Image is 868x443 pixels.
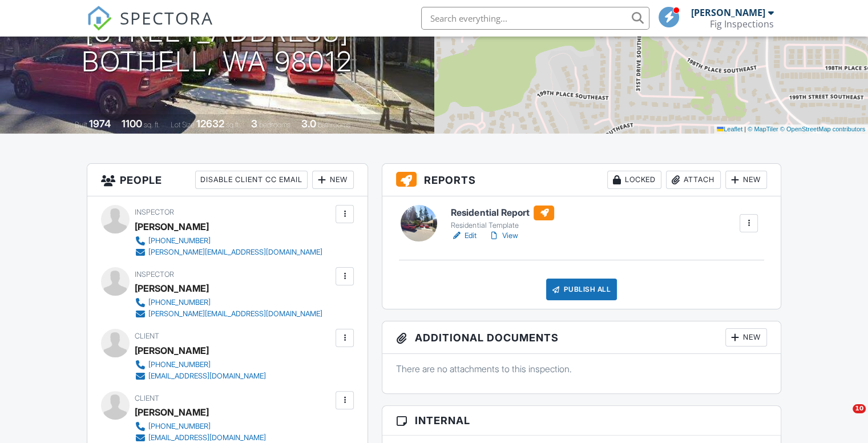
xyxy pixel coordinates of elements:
[312,171,354,189] div: New
[135,370,266,382] a: [EMAIL_ADDRESS][DOMAIN_NAME]
[195,171,308,189] div: Disable Client CC Email
[488,230,518,241] a: View
[135,359,266,370] a: [PHONE_NUMBER]
[135,404,209,421] div: [PERSON_NAME]
[725,328,767,347] div: New
[829,404,857,432] iframe: Intercom live chat
[396,363,767,375] p: There are no attachments to this inspection.
[135,218,209,235] div: [PERSON_NAME]
[196,118,224,130] div: 12632
[226,120,240,129] span: sq.ft.
[382,406,781,436] h3: Internal
[135,308,322,320] a: [PERSON_NAME][EMAIL_ADDRESS][DOMAIN_NAME]
[148,236,211,245] div: [PHONE_NUMBER]
[135,394,159,402] span: Client
[710,18,774,30] div: Fig Inspections
[725,171,767,189] div: New
[301,118,316,130] div: 3.0
[607,171,661,189] div: Locked
[421,7,649,30] input: Search everything...
[120,6,213,30] span: SPECTORA
[148,298,211,307] div: [PHONE_NUMBER]
[853,404,866,413] span: 10
[780,126,865,132] a: © OpenStreetMap contributors
[122,118,142,130] div: 1100
[259,120,290,129] span: bedrooms
[318,120,350,129] span: bathrooms
[748,126,778,132] a: © MapTiler
[451,221,554,230] div: Residential Template
[382,321,781,354] h3: Additional Documents
[744,126,746,132] span: |
[89,118,111,130] div: 1974
[82,17,353,78] h1: [STREET_ADDRESS] Bothell, WA 98012
[717,126,742,132] a: Leaflet
[691,7,765,18] div: [PERSON_NAME]
[546,279,617,300] div: Publish All
[135,332,159,340] span: Client
[87,15,213,39] a: SPECTORA
[148,372,266,381] div: [EMAIL_ADDRESS][DOMAIN_NAME]
[148,248,322,257] div: [PERSON_NAME][EMAIL_ADDRESS][DOMAIN_NAME]
[135,235,322,247] a: [PHONE_NUMBER]
[148,309,322,319] div: [PERSON_NAME][EMAIL_ADDRESS][DOMAIN_NAME]
[251,118,257,130] div: 3
[87,6,112,31] img: The Best Home Inspection Software - Spectora
[135,247,322,258] a: [PERSON_NAME][EMAIL_ADDRESS][DOMAIN_NAME]
[148,433,266,442] div: [EMAIL_ADDRESS][DOMAIN_NAME]
[87,164,368,196] h3: People
[75,120,87,129] span: Built
[148,422,211,431] div: [PHONE_NUMBER]
[451,230,477,241] a: Edit
[451,206,554,231] a: Residential Report Residential Template
[451,206,554,220] h6: Residential Report
[135,270,174,279] span: Inspector
[171,120,195,129] span: Lot Size
[135,280,209,297] div: [PERSON_NAME]
[135,421,266,432] a: [PHONE_NUMBER]
[135,208,174,216] span: Inspector
[148,360,211,369] div: [PHONE_NUMBER]
[144,120,160,129] span: sq. ft.
[382,164,781,196] h3: Reports
[135,297,322,308] a: [PHONE_NUMBER]
[666,171,721,189] div: Attach
[135,342,209,359] div: [PERSON_NAME]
